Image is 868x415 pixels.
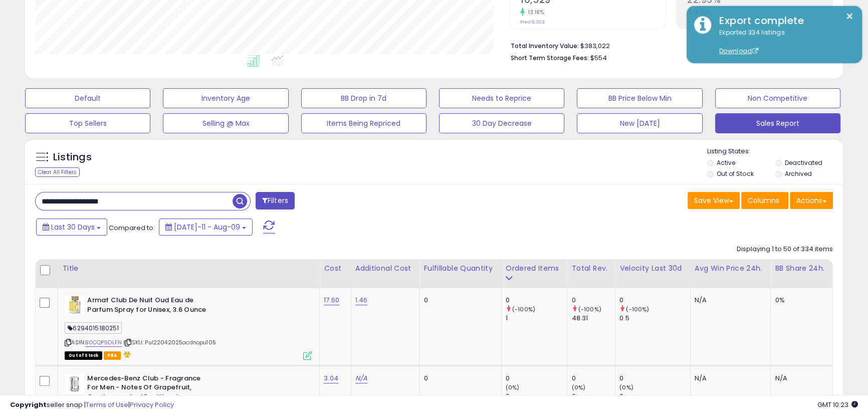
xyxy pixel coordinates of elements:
div: 0% [775,296,825,305]
span: Columns [748,195,779,205]
button: Save View [688,192,740,209]
div: 48.31 [571,314,615,323]
h5: Listings [53,150,92,164]
span: Compared to: [109,223,155,233]
button: Filters [256,192,295,210]
button: Default [25,88,150,108]
div: BB Share 24h. [775,263,828,274]
a: Terms of Use [86,400,128,409]
span: 2025-09-9 10:23 GMT [817,400,858,409]
button: [DATE]-11 - Aug-09 [159,219,253,236]
button: BB Price Below Min [577,88,702,108]
div: Additional Cost [355,263,415,274]
button: Sales Report [715,113,840,133]
small: (-100%) [626,305,649,313]
small: (0%) [506,383,520,391]
button: Inventory Age [163,88,288,108]
div: Clear All Filters [35,167,80,177]
small: (-100%) [578,305,601,313]
button: Columns [741,192,788,209]
a: 17.60 [324,295,339,305]
span: 6294015180251 [65,322,122,334]
a: 1.46 [355,295,368,305]
div: Total Rev. [571,263,611,274]
div: Velocity Last 30d [619,263,686,274]
label: Active [717,158,735,167]
span: All listings that are currently out of stock and unavailable for purchase on Amazon [65,351,102,360]
div: 0 [571,296,615,305]
button: Needs to Reprice [439,88,564,108]
label: Archived [785,169,812,178]
div: Displaying 1 to 50 of 334 items [737,245,833,254]
span: FBA [104,351,121,360]
div: Cost [324,263,347,274]
div: 0 [423,296,493,305]
img: 31FJXUEEyyL._SL40_.jpg [65,374,85,394]
div: Avg Win Price 24h. [695,263,766,274]
div: 0 [619,296,690,305]
button: Top Sellers [25,113,150,133]
div: 1 [506,314,567,323]
span: [DATE]-11 - Aug-09 [174,222,240,232]
img: 41MnYGvBr+L._SL40_.jpg [65,296,85,314]
span: Last 30 Days [51,222,95,232]
div: N/A [695,296,763,305]
div: ASIN: [65,296,312,359]
div: Export complete [712,14,854,28]
div: 0 [506,296,567,305]
small: (0%) [571,383,585,391]
a: N/A [355,373,367,383]
div: 0 [571,374,615,383]
a: Download [719,47,758,55]
a: B0CQP9DLFN [85,338,122,347]
small: (-100%) [512,305,535,313]
label: Out of Stock [717,169,753,178]
div: N/A [695,374,763,383]
span: | SKU: Pul22042025acdnopu105 [123,338,216,346]
div: Title [62,263,315,274]
div: Fulfillable Quantity [423,263,497,274]
button: 30 Day Decrease [439,113,564,133]
button: Selling @ Max [163,113,288,133]
button: Last 30 Days [36,219,107,236]
div: Ordered Items [506,263,563,274]
div: 0.5 [619,314,690,323]
div: seller snap | | [10,400,174,410]
button: New [DATE] [577,113,702,133]
i: hazardous material [121,351,131,358]
p: Listing States: [707,147,843,156]
div: Exported 334 listings. [712,28,854,56]
small: Prev: 9,303 [520,19,545,25]
div: N/A [775,374,825,383]
button: Items Being Repriced [301,113,426,133]
div: 0 [423,374,493,383]
div: 0 [619,374,690,383]
b: Short Term Storage Fees: [511,54,589,62]
a: 3.04 [324,373,338,383]
b: Armaf Club De Nuit Oud Eau de Parfum Spray for Unisex, 3.6 Ounce [87,296,209,317]
small: 13.18% [525,9,544,16]
button: × [845,10,853,23]
button: Actions [790,192,833,209]
small: (0%) [619,383,633,391]
div: 0 [506,374,567,383]
button: BB Drop in 7d [301,88,426,108]
a: Privacy Policy [130,400,174,409]
b: Total Inventory Value: [511,42,579,50]
span: $554 [590,53,607,63]
label: Deactivated [785,158,822,167]
button: Non Competitive [715,88,840,108]
strong: Copyright [10,400,47,409]
li: $383,022 [511,39,825,51]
